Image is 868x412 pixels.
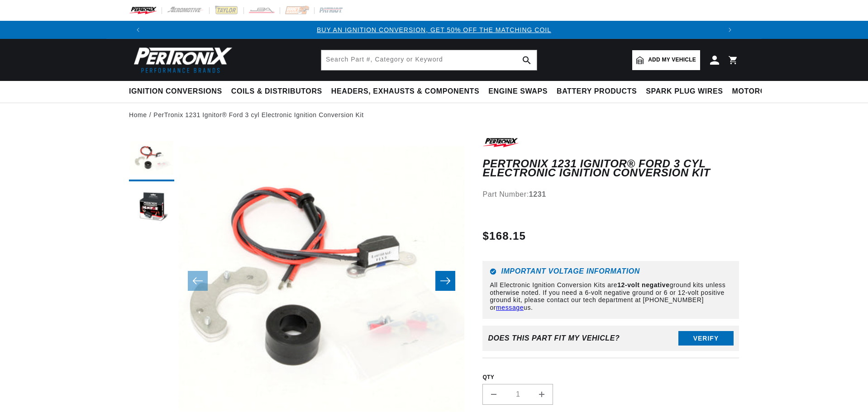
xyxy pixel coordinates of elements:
[488,334,620,342] div: Does This part fit My vehicle?
[482,374,739,381] label: QTY
[617,281,669,289] strong: 12-volt negative
[327,81,484,102] summary: Headers, Exhausts & Components
[129,110,147,120] a: Home
[129,87,222,96] span: Ignition Conversions
[552,81,641,102] summary: Battery Products
[147,25,721,35] div: Announcement
[321,50,537,70] input: Search Part #, Category or Keyword
[153,110,363,120] a: PerTronix 1231 Ignitor® Ford 3 cyl Electronic Ignition Conversion Kit
[129,44,233,76] img: Pertronix
[646,87,723,96] span: Spark Plug Wires
[227,81,327,102] summary: Coils & Distributors
[129,21,147,39] button: Translation missing: en.sections.announcements.previous_announcement
[490,268,732,275] h6: Important Voltage Information
[641,81,727,102] summary: Spark Plug Wires
[732,87,786,96] span: Motorcycle
[129,81,227,102] summary: Ignition Conversions
[728,81,791,102] summary: Motorcycle
[106,21,762,39] slideshow-component: Translation missing: en.sections.announcements.announcement_bar
[488,87,548,96] span: Engine Swaps
[482,159,739,178] h1: PerTronix 1231 Ignitor® Ford 3 cyl Electronic Ignition Conversion Kit
[678,331,734,346] button: Verify
[129,136,174,181] button: Load image 1 in gallery view
[490,281,732,312] p: All Electronic Ignition Conversion Kits are ground kits unless otherwise noted. If you need a 6-v...
[482,189,739,200] div: Part Number:
[484,81,552,102] summary: Engine Swaps
[188,271,208,291] button: Slide left
[517,50,537,70] button: search button
[147,25,721,35] div: 1 of 3
[529,190,546,198] strong: 1231
[482,228,526,244] span: $168.15
[496,304,524,311] a: message
[557,87,637,96] span: Battery Products
[129,186,174,231] button: Load image 2 in gallery view
[317,26,551,33] a: BUY AN IGNITION CONVERSION, GET 50% OFF THE MATCHING COIL
[721,21,739,39] button: Translation missing: en.sections.announcements.next_announcement
[231,87,322,96] span: Coils & Distributors
[129,110,739,120] nav: breadcrumbs
[648,56,696,64] span: Add my vehicle
[632,50,700,70] a: Add my vehicle
[435,271,455,291] button: Slide right
[331,87,479,96] span: Headers, Exhausts & Components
